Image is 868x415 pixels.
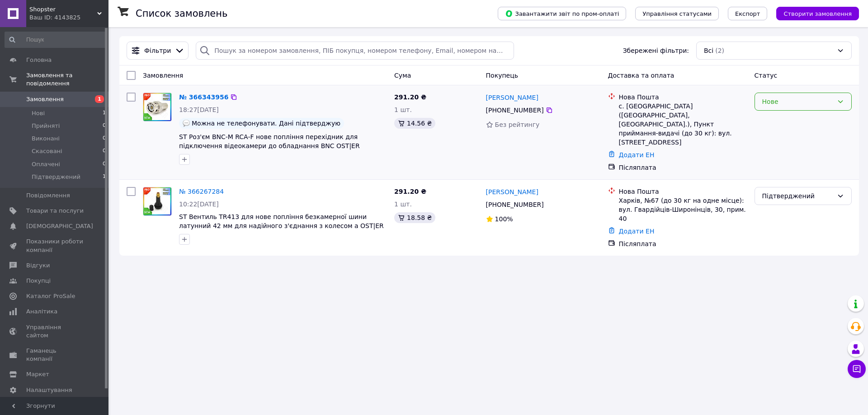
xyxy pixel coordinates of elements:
[623,46,689,55] span: Збережені фільтри:
[486,187,538,196] a: [PERSON_NAME]
[762,97,833,107] div: Нове
[32,173,80,181] span: Підтверджений
[179,93,228,101] a: № 366343956
[26,95,64,103] span: Замовлення
[143,187,172,216] a: Фото товару
[619,187,747,196] div: Нова Пошта
[179,106,219,113] span: 18:27[DATE]
[26,207,84,215] span: Товари та послуги
[26,323,84,340] span: Управління сайтом
[179,213,384,229] a: ST Вентиль TR413 для нове попління безкамерної шини латунний 42 мм для надійного з'єднання з коле...
[635,7,719,20] button: Управління статусами
[29,5,97,14] span: Shopster
[143,72,183,79] span: Замовлення
[29,14,108,22] div: Ваш ID: 4143825
[755,72,778,79] span: Статус
[735,10,760,17] span: Експорт
[394,212,435,223] div: 18.58 ₴
[608,72,675,79] span: Доставка та оплата
[103,173,106,181] span: 1
[143,93,171,121] img: Фото товару
[103,135,106,143] span: 0
[192,120,340,127] span: Можна не телефонувати. Дані підтверджую
[495,215,513,223] span: 100%
[619,102,747,147] div: с. [GEOGRAPHIC_DATA] ([GEOGRAPHIC_DATA], [GEOGRAPHIC_DATA].), Пункт приймання-видачі (до 30 кг): ...
[848,360,866,378] button: Чат з покупцем
[196,42,514,60] input: Пошук за номером замовлення, ПІБ покупця, номером телефону, Email, номером накладної
[619,151,655,159] a: Додати ЕН
[394,201,412,208] span: 1 шт.
[715,47,724,54] span: (2)
[103,122,106,130] span: 0
[179,188,224,195] a: № 366267284
[619,228,655,235] a: Додати ЕН
[26,238,84,254] span: Показники роботи компанії
[394,72,411,79] span: Cума
[394,118,435,129] div: 14.56 ₴
[642,10,712,17] span: Управління статусами
[26,386,72,394] span: Налаштування
[143,93,172,121] a: Фото товару
[394,106,412,113] span: 1 шт.
[619,239,747,248] div: Післяплата
[95,95,104,103] span: 1
[26,347,84,363] span: Гаманець компанії
[762,191,833,201] div: Підтверджений
[103,147,106,155] span: 0
[26,277,51,285] span: Покупці
[394,188,426,195] span: 291.20 ₴
[394,93,426,101] span: 291.20 ₴
[26,191,70,200] span: Повідомлення
[32,160,60,168] span: Оплачені
[26,370,49,378] span: Маркет
[26,56,52,64] span: Головна
[179,133,360,149] a: ST Роз'єм BNC-M RCA-F нове попління перехідник для підключення відеокамери до обладнання BNC OST|ER
[32,122,60,130] span: Прийняті
[32,135,60,143] span: Виконані
[32,147,62,155] span: Скасовані
[498,7,626,20] button: Завантажити звіт по пром-оплаті
[103,160,106,168] span: 0
[619,163,747,172] div: Післяплата
[704,46,713,55] span: Всі
[26,292,75,300] span: Каталог ProSale
[783,10,852,17] span: Створити замовлення
[144,46,171,55] span: Фільтри
[5,32,107,48] input: Пошук
[32,109,45,117] span: Нові
[486,72,518,79] span: Покупець
[179,201,219,208] span: 10:22[DATE]
[26,308,57,316] span: Аналітика
[776,7,859,20] button: Створити замовлення
[728,7,768,20] button: Експорт
[143,187,171,215] img: Фото товару
[484,104,546,117] div: [PHONE_NUMBER]
[495,121,540,128] span: Без рейтингу
[767,9,859,17] a: Створити замовлення
[26,71,108,88] span: Замовлення та повідомлення
[619,93,747,102] div: Нова Пошта
[136,8,227,19] h1: Список замовлень
[619,196,747,223] div: Харків, №67 (до 30 кг на одне місце): вул. Гвардійців-Широнінців, 30, прим. 40
[183,120,190,127] img: :speech_balloon:
[486,93,538,102] a: [PERSON_NAME]
[103,109,106,117] span: 1
[26,261,50,270] span: Відгуки
[505,9,619,18] span: Завантажити звіт по пром-оплаті
[484,198,546,211] div: [PHONE_NUMBER]
[26,222,93,230] span: [DEMOGRAPHIC_DATA]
